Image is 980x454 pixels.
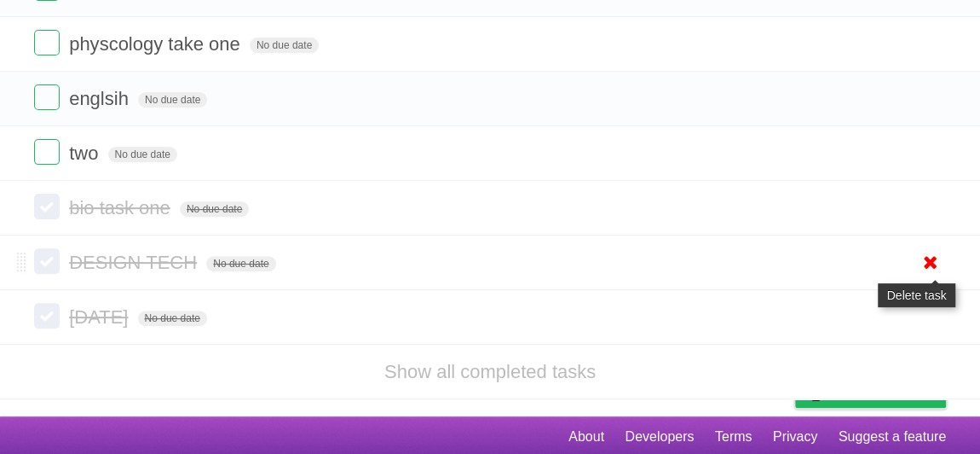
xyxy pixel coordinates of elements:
[34,194,60,219] label: Done
[568,421,604,453] a: About
[773,421,817,453] a: Privacy
[69,197,175,218] span: bio task one
[69,306,132,328] span: [DATE]
[384,361,596,382] a: Show all completed tasks
[180,201,249,217] span: No due date
[138,311,207,326] span: No due date
[69,252,201,273] span: DESIGN TECH
[625,421,694,453] a: Developers
[34,303,60,329] label: Done
[69,33,245,55] span: physcology take one
[69,88,133,109] span: englsih
[138,92,207,108] span: No due date
[34,84,60,110] label: Done
[715,421,752,453] a: Terms
[831,377,937,407] span: Buy me a coffee
[69,143,102,164] span: two
[34,30,60,55] label: Done
[108,147,177,162] span: No due date
[34,248,60,274] label: Done
[34,139,60,165] label: Done
[839,421,946,453] a: Suggest a feature
[250,38,319,53] span: No due date
[206,256,275,271] span: No due date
